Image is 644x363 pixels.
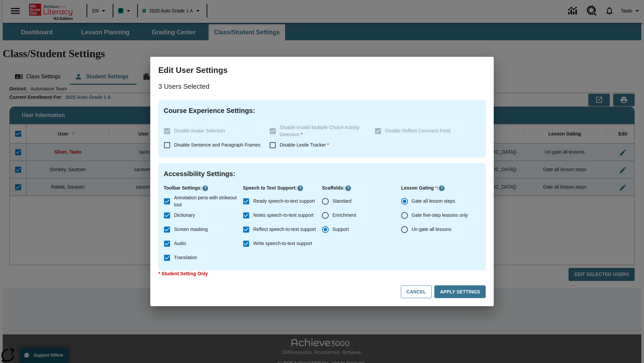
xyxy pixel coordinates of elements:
[174,212,195,219] span: Dictionary
[158,81,486,92] p: 3 Users Selected
[174,240,186,247] span: Audio
[280,142,329,148] span: Disable Lexile Tracker
[164,168,480,179] h4: Accessibility Settings :
[174,226,208,233] span: Screen masking
[253,212,314,219] span: Notes speech-to-text support
[401,285,432,298] button: Cancel
[158,65,486,76] h3: Edit User Settings
[438,185,445,192] button: Click here to know more about
[371,124,475,138] label: These settings are specific to individual classes. To see these settings or make changes, please ...
[401,185,480,192] p: Lesson Gating :
[202,185,209,192] button: Click here to know more about
[174,194,237,208] span: Annotation pens with strikeout tool
[434,285,486,298] button: Apply Settings
[332,198,352,205] span: Standard
[297,185,304,192] button: Click here to know more about
[253,198,315,205] span: Ready speech-to-text support
[253,226,316,233] span: Reflect speech-to-text support
[174,254,197,261] span: Translation
[322,185,401,192] p: Scaffolds :
[412,226,451,233] span: Un-gate all lessons
[280,125,360,137] span: Disable Invalid Multiple Choice Activity Detection
[164,105,480,116] h4: Course Experience Settings :
[160,124,264,138] label: These settings are specific to individual classes. To see these settings or make changes, please ...
[158,270,486,277] p: * Student Setting Only
[174,142,261,148] span: Disable Sentence and Paragraph Frames
[332,226,349,233] span: Support
[266,124,370,138] label: These settings are specific to individual classes. To see these settings or make changes, please ...
[345,185,352,192] button: Click here to know more about
[164,185,243,192] p: Toolbar Settings :
[332,212,356,219] span: Enrichment
[253,240,312,247] span: Write speech-to-text support
[412,212,468,219] span: Gate five-step lessons only
[385,128,450,133] span: Disable Reflect Comment Feed
[174,128,225,133] span: Disable Avatar Selection
[243,185,322,192] p: Speech to Text Support :
[412,198,455,205] span: Gate all lesson steps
